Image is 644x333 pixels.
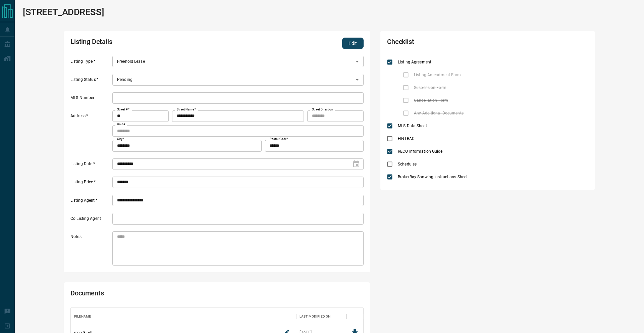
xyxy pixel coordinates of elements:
label: Listing Type [70,59,111,67]
label: Street Direction [312,107,333,112]
label: Listing Date [70,161,111,170]
label: Street Name [177,107,196,112]
button: Edit [342,38,364,49]
h2: Listing Details [70,38,246,49]
span: MLS Data Sheet [396,123,429,129]
label: Listing Status [70,77,111,86]
label: Listing Price [70,179,111,188]
label: Co Listing Agent [70,216,111,225]
div: Pending [112,74,364,85]
div: Last Modified On [300,307,330,326]
span: RECO Information Guide [396,148,444,154]
span: BrokerBay Showing Instructions Sheet [396,174,469,180]
span: Suspension Form [412,85,448,91]
span: Listing Agreement [396,59,433,65]
label: Notes [70,234,111,266]
span: Schedules [396,161,418,167]
h2: Documents [70,289,246,300]
label: Address [70,113,111,151]
div: Freehold Lease [112,56,364,67]
h1: [STREET_ADDRESS] [23,7,104,17]
span: Any Additional Documents [412,110,465,116]
label: Unit # [117,122,125,127]
label: MLS Number [70,95,111,104]
span: Listing Amendment Form [412,72,463,78]
span: FINTRAC [396,136,416,142]
label: Listing Agent [70,198,111,206]
div: Last Modified On [296,307,346,326]
label: City [117,137,124,141]
h2: Checklist [387,38,508,49]
span: Cancellation Form [412,97,450,103]
label: Street # [117,107,129,112]
div: Filename [74,307,91,326]
div: Filename [71,307,296,326]
label: Postal Code [270,137,288,141]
